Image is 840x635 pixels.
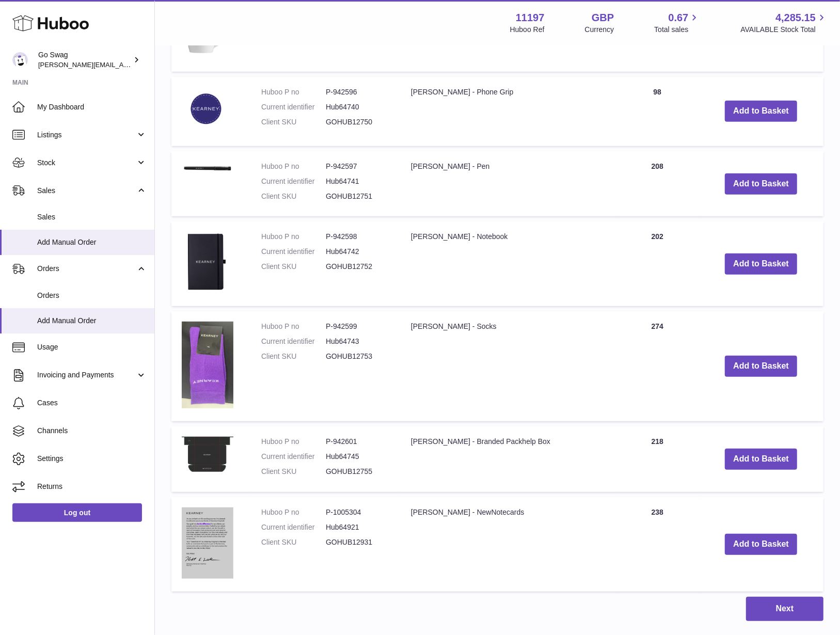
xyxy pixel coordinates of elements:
span: Total sales [654,25,700,35]
dd: P-942597 [326,162,390,171]
span: Orders [37,291,147,300]
dd: Hub64741 [326,177,390,186]
strong: 11197 [516,11,545,25]
dd: Hub64740 [326,102,390,112]
span: Add Manual Order [37,237,147,247]
dt: Client SKU [261,537,326,547]
img: Kearney - Branded Packhelp Box [182,437,233,472]
span: Orders [37,264,136,274]
dt: Client SKU [261,262,326,272]
dt: Huboo P no [261,162,326,171]
span: Settings [37,454,147,464]
dt: Huboo P no [261,232,326,242]
dt: Huboo P no [261,507,326,517]
dt: Current identifier [261,247,326,257]
span: Add Manual Order [37,316,147,326]
button: Add to Basket [725,534,797,555]
dt: Huboo P no [261,437,326,447]
dd: GOHUB12753 [326,352,390,361]
span: My Dashboard [37,102,147,112]
a: Log out [12,503,142,522]
dd: Hub64745 [326,452,390,462]
dd: Hub64742 [326,247,390,257]
span: 4,285.15 [775,11,816,25]
img: Kearney - Notebook [182,232,233,293]
dd: P-942599 [326,322,390,331]
td: 98 [616,77,699,146]
td: [PERSON_NAME] - Pen [401,151,616,217]
span: 0.67 [669,11,689,25]
span: Cases [37,398,147,408]
span: Usage [37,342,147,352]
img: leigh@goswag.com [12,52,28,68]
span: Channels [37,426,147,436]
button: Add to Basket [725,101,797,122]
button: Add to Basket [725,173,797,195]
dt: Client SKU [261,352,326,361]
span: Invoicing and Payments [37,370,136,380]
dd: GOHUB12752 [326,262,390,272]
dd: GOHUB12755 [326,467,390,477]
img: Kearney - Phone Grip [182,87,233,133]
button: Add to Basket [725,253,797,275]
div: Currency [585,25,614,35]
button: Next [746,597,823,621]
dd: P-1005304 [326,507,390,517]
dt: Huboo P no [261,87,326,97]
span: Sales [37,186,136,196]
dt: Client SKU [261,117,326,127]
dt: Current identifier [261,177,326,186]
td: [PERSON_NAME] - Phone Grip [401,77,616,146]
dd: Hub64743 [326,337,390,346]
dd: GOHUB12750 [326,117,390,127]
img: Kearney - NewNotecards [182,507,233,579]
dt: Client SKU [261,467,326,477]
td: [PERSON_NAME] - Socks [401,311,616,421]
dt: Current identifier [261,522,326,532]
td: 274 [616,311,699,421]
dd: P-942598 [326,232,390,242]
dt: Huboo P no [261,322,326,331]
td: 218 [616,426,699,492]
div: Huboo Ref [510,25,545,35]
dt: Client SKU [261,192,326,201]
span: AVAILABLE Stock Total [740,25,828,35]
dt: Current identifier [261,102,326,112]
a: 4,285.15 AVAILABLE Stock Total [740,11,828,35]
button: Add to Basket [725,449,797,470]
button: Add to Basket [725,356,797,377]
span: Stock [37,158,136,168]
dt: Current identifier [261,452,326,462]
img: Kearney - Pen [182,162,233,177]
td: [PERSON_NAME] - Branded Packhelp Box [401,426,616,492]
strong: GBP [592,11,614,25]
span: Listings [37,130,136,140]
span: Sales [37,212,147,222]
span: [PERSON_NAME][EMAIL_ADDRESS][DOMAIN_NAME] [38,60,207,69]
td: [PERSON_NAME] - NewNotecards [401,497,616,592]
td: 202 [616,221,699,306]
td: 208 [616,151,699,217]
dd: P-942601 [326,437,390,447]
dd: GOHUB12751 [326,192,390,201]
dt: Current identifier [261,337,326,346]
td: 238 [616,497,699,592]
div: Go Swag [38,50,131,70]
span: Returns [37,482,147,491]
dd: P-942596 [326,87,390,97]
td: [PERSON_NAME] - Notebook [401,221,616,306]
dd: GOHUB12931 [326,537,390,547]
dd: Hub64921 [326,522,390,532]
a: 0.67 Total sales [654,11,700,35]
img: Kearney - Socks [182,322,233,408]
